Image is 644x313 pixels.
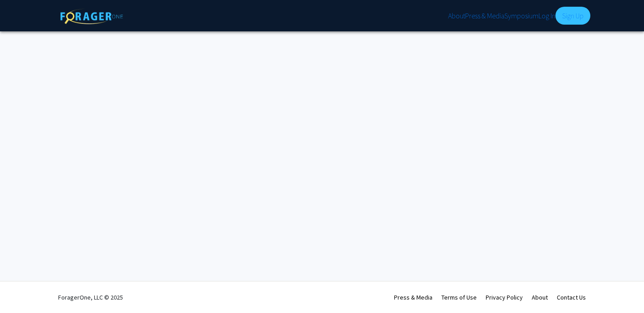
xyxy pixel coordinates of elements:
a: Contact Us [557,293,586,301]
img: ForagerOne Logo [60,9,123,24]
a: Press & Media [394,293,432,301]
a: Terms of Use [441,293,477,301]
a: About [532,293,548,301]
a: Privacy Policy [486,293,523,301]
div: ForagerOne, LLC © 2025 [58,282,123,313]
a: Sign Up [555,7,590,25]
